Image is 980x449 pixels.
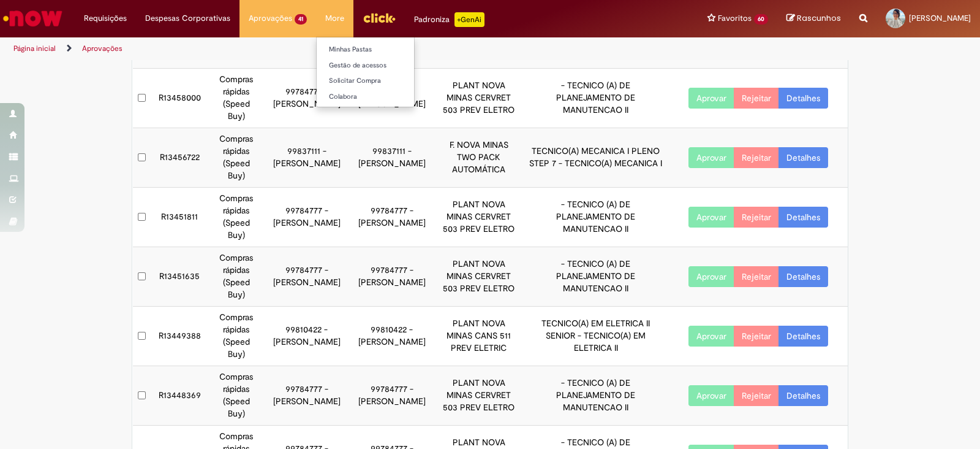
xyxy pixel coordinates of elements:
button: Aprovar [688,88,734,109]
td: R13458000 [151,69,208,128]
span: Despesas Corporativas [145,12,230,25]
td: 99837111 - [PERSON_NAME] [349,128,434,188]
a: Detalhes [778,88,828,109]
span: Rascunhos [797,12,841,24]
span: Requisições [84,12,127,25]
td: PLANT NOVA MINAS CERVRET 503 PREV ELETRO [434,366,523,426]
img: click_logo_yellow_360x200.png [363,9,396,27]
td: PLANT NOVA MINAS CANS 511 PREV ELETRIC [434,307,523,366]
td: 99784777 - [PERSON_NAME] [349,247,434,307]
span: Favoritos [718,12,752,25]
a: Gestão de acessos [317,59,451,72]
td: 99784777 - [PERSON_NAME] [265,69,350,128]
button: Rejeitar [734,385,779,406]
span: More [325,12,344,25]
div: Padroniza [414,12,484,27]
img: ServiceNow [1,6,64,31]
button: Aprovar [688,385,734,406]
button: Rejeitar [734,266,779,287]
td: R13456722 [151,128,208,188]
td: Compras rápidas (Speed Buy) [208,247,265,307]
td: - TECNICO (A) DE PLANEJAMENTO DE MANUTENCAO II [523,247,669,307]
a: Página inicial [13,44,56,53]
span: [PERSON_NAME] [909,13,971,23]
button: Rejeitar [734,326,779,347]
a: Colabora [317,90,451,104]
td: - TECNICO (A) DE PLANEJAMENTO DE MANUTENCAO II [523,188,669,247]
a: Detalhes [778,385,828,406]
button: Rejeitar [734,147,779,168]
td: R13449388 [151,307,208,366]
a: Detalhes [778,266,828,287]
td: R13451635 [151,247,208,307]
td: PLANT NOVA MINAS CERVRET 503 PREV ELETRO [434,247,523,307]
td: Compras rápidas (Speed Buy) [208,188,265,247]
p: +GenAi [454,12,484,27]
a: Aprovações [82,44,123,53]
span: 60 [754,14,768,25]
td: TECNICO(A) EM ELETRICA II SENIOR - TECNICO(A) EM ELETRICA II [523,307,669,366]
td: 99784777 - [PERSON_NAME] [349,188,434,247]
td: PLANT NOVA MINAS CERVRET 503 PREV ELETRO [434,69,523,128]
td: Compras rápidas (Speed Buy) [208,128,265,188]
td: 99837111 - [PERSON_NAME] [265,128,350,188]
a: Detalhes [778,147,828,168]
ul: More [316,37,415,107]
td: TECNICO(A) MECANICA I PLENO STEP 7 - TECNICO(A) MECANICA I [523,128,669,188]
td: 99784777 - [PERSON_NAME] [265,366,350,426]
button: Rejeitar [734,88,779,109]
td: Compras rápidas (Speed Buy) [208,366,265,426]
a: Solicitar Compra [317,74,451,88]
button: Aprovar [688,266,734,287]
span: Aprovações [249,12,292,25]
td: R13448369 [151,366,208,426]
td: F. NOVA MINAS TWO PACK AUTOMÁTICA [434,128,523,188]
a: Minhas Pastas [317,43,451,56]
a: Detalhes [778,207,828,228]
button: Aprovar [688,326,734,347]
button: Aprovar [688,147,734,168]
td: Compras rápidas (Speed Buy) [208,307,265,366]
td: 99784777 - [PERSON_NAME] [265,188,350,247]
button: Aprovar [688,207,734,228]
td: - TECNICO (A) DE PLANEJAMENTO DE MANUTENCAO II [523,69,669,128]
td: 99810422 - [PERSON_NAME] [349,307,434,366]
a: Detalhes [778,326,828,347]
span: 41 [295,14,307,25]
td: - TECNICO (A) DE PLANEJAMENTO DE MANUTENCAO II [523,366,669,426]
a: Rascunhos [786,13,841,25]
td: R13451811 [151,188,208,247]
td: 99784777 - [PERSON_NAME] [349,366,434,426]
button: Rejeitar [734,207,779,228]
td: PLANT NOVA MINAS CERVRET 503 PREV ELETRO [434,188,523,247]
td: 99784777 - [PERSON_NAME] [265,247,350,307]
ul: Trilhas de página [9,37,644,60]
td: 99810422 - [PERSON_NAME] [265,307,350,366]
td: Compras rápidas (Speed Buy) [208,69,265,128]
